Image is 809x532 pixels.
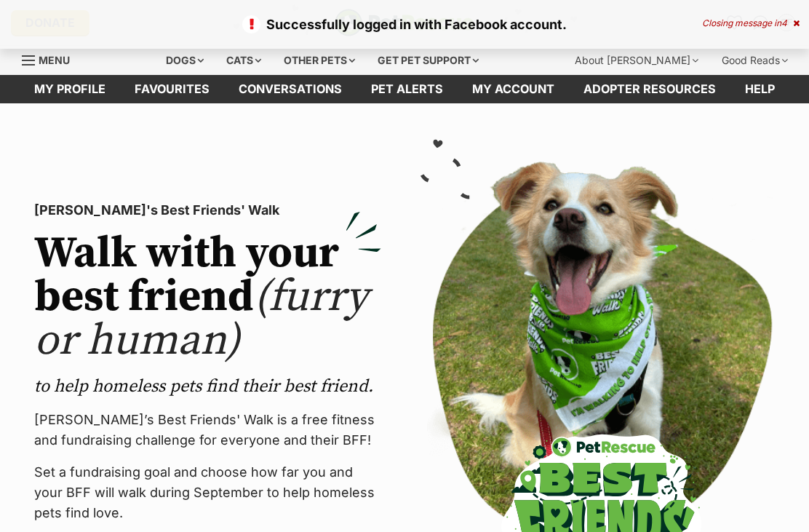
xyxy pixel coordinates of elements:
[224,75,356,103] a: conversations
[34,232,381,363] h2: Walk with your best friend
[458,75,569,103] a: My account
[712,46,798,75] div: Good Reads
[34,410,381,450] p: [PERSON_NAME]’s Best Friends' Walk is a free fitness and fundraising challenge for everyone and t...
[20,75,120,103] a: My profile
[22,46,80,72] a: Menu
[565,46,709,75] div: About [PERSON_NAME]
[274,46,365,75] div: Other pets
[569,75,730,103] a: Adopter resources
[34,270,368,368] span: (furry or human)
[39,54,70,66] span: Menu
[356,75,458,103] a: Pet alerts
[34,375,381,398] p: to help homeless pets find their best friend.
[34,462,381,523] p: Set a fundraising goal and choose how far you and your BFF will walk during September to help hom...
[730,75,789,103] a: Help
[216,46,271,75] div: Cats
[156,46,214,75] div: Dogs
[367,46,489,75] div: Get pet support
[34,200,381,221] p: [PERSON_NAME]'s Best Friends' Walk
[120,75,224,103] a: Favourites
